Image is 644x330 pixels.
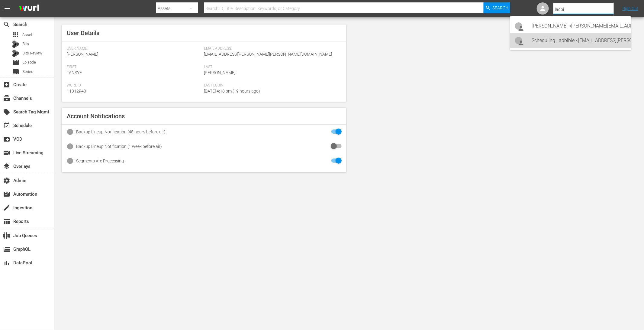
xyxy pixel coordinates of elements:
[3,136,10,143] span: VOD
[623,6,638,11] a: Sign Out
[204,46,339,51] span: Email Address:
[532,33,626,48] div: Scheduling Ladbible <[EMAIL_ADDRESS][PERSON_NAME][DOMAIN_NAME]>
[3,191,10,198] span: Automation
[3,259,10,266] span: DataPool
[22,41,29,47] span: Bits
[484,2,510,13] button: Search
[3,95,10,102] span: Channels
[67,29,99,37] span: User Details
[204,89,260,93] span: [DATE] 4:18 pm (19 hours ago)
[66,157,74,165] span: info
[67,83,201,88] span: Wurl Id
[3,163,10,170] span: Overlays
[493,2,509,13] span: Search
[3,122,10,129] span: Schedule
[12,68,19,75] span: Series
[22,69,33,75] span: Series
[3,232,10,239] span: Job Queues
[67,70,82,75] span: Tansye
[67,52,98,57] span: [PERSON_NAME]
[76,129,166,134] div: Backup Lineup Notification (48 hours before air)
[3,218,10,225] span: Reports
[67,46,201,51] span: User Name:
[67,89,86,93] span: 11312940
[76,144,162,149] div: Backup Lineup Notification (1 week before air)
[12,59,19,66] span: Episode
[3,81,10,88] span: Create
[3,108,10,116] span: Search Tag Mgmt
[14,2,43,16] img: ans4CAIJ8jUAAAAAAAAAAAAAAAAAAAAAAAAgQb4GAAAAAAAAAAAAAAAAAAAAAAAAJMjXAAAAAAAAAAAAAAAAAAAAAAAAgAT5G...
[12,50,19,57] div: Bits Review
[22,59,36,65] span: Episode
[66,143,74,150] span: info
[3,204,10,211] span: Ingestion
[22,50,42,56] span: Bits Review
[22,32,32,38] span: Asset
[204,65,339,70] span: Last
[4,5,11,12] span: menu
[12,31,19,38] span: Asset
[204,70,236,75] span: [PERSON_NAME]
[3,21,10,28] span: Search
[67,113,125,120] span: Account Notifications
[3,177,10,184] span: Admin
[3,149,10,156] span: Live Streaming
[76,158,124,163] div: Segments Are Processing
[12,41,19,48] div: Bits
[3,246,10,253] span: GraphQL
[204,83,339,88] span: Last Login
[66,128,74,136] span: info
[532,19,626,33] div: [PERSON_NAME] <[PERSON_NAME][EMAIL_ADDRESS][PERSON_NAME][DOMAIN_NAME]>
[204,52,332,57] span: [EMAIL_ADDRESS][PERSON_NAME][PERSON_NAME][DOMAIN_NAME]
[67,65,201,70] span: First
